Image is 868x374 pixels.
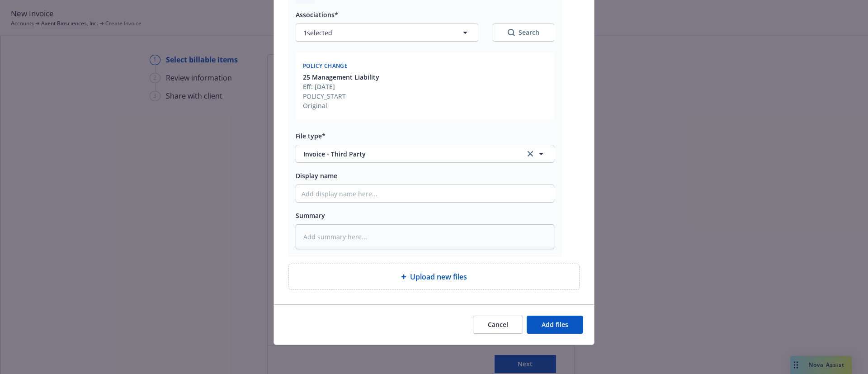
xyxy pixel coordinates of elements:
[525,148,536,159] a: clear selection
[542,320,568,329] span: Add files
[303,149,513,159] span: Invoice - Third Party
[508,29,515,36] svg: Search
[303,62,348,70] span: Policy change
[296,10,338,19] span: Associations*
[303,72,379,82] button: 25 Management Liability
[303,82,379,91] div: Eff: [DATE]
[493,24,554,42] button: SearchSearch
[296,185,554,202] input: Add display name here...
[296,24,478,42] button: 1selected
[303,28,332,38] span: 1 selected
[296,171,337,180] span: Display name
[303,91,379,101] div: POLICY_START
[296,211,325,220] span: Summary
[527,316,583,334] button: Add files
[410,271,467,282] span: Upload new files
[296,132,325,140] span: File type*
[488,320,508,329] span: Cancel
[288,264,580,290] div: Upload new files
[508,28,539,37] div: Search
[296,145,554,163] button: Invoice - Third Partyclear selection
[303,101,379,110] div: Original
[473,316,523,334] button: Cancel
